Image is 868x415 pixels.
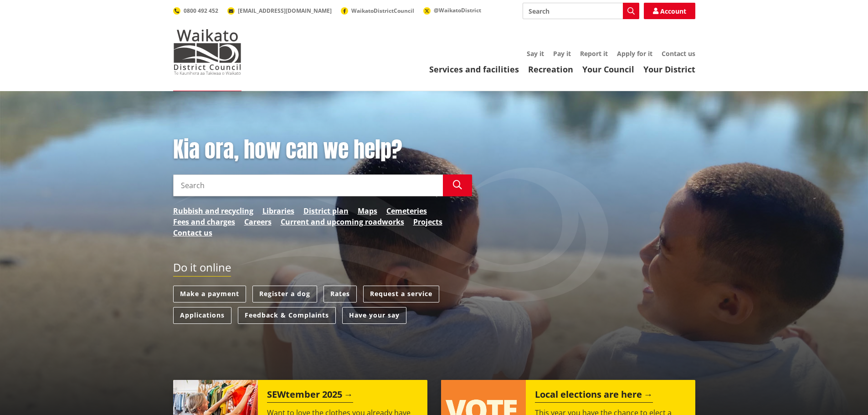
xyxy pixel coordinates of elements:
a: Your Council [582,64,634,75]
a: Make a payment [173,286,246,302]
a: Cemeteries [386,205,427,216]
a: Services and facilities [429,64,519,75]
a: Current and upcoming roadworks [281,216,404,227]
a: Recreation [528,64,573,75]
a: Fees and charges [173,216,235,227]
a: Apply for it [617,49,652,58]
h2: SEWtember 2025 [267,389,353,403]
a: Pay it [553,49,571,58]
h2: Do it online [173,261,231,277]
h1: Kia ora, how can we help? [173,137,472,163]
a: Contact us [173,227,212,238]
a: Account [644,3,695,19]
a: Maps [358,205,377,216]
a: @WaikatoDistrict [423,6,481,14]
img: Waikato District Council - Te Kaunihera aa Takiwaa o Waikato [173,29,241,75]
a: Rates [324,286,357,302]
a: WaikatoDistrictCouncil [341,7,414,15]
input: Search input [173,174,443,196]
a: Contact us [662,49,695,58]
a: Have your say [342,307,406,324]
a: Request a service [363,286,439,302]
a: Report it [580,49,608,58]
a: Rubbish and recycling [173,205,253,216]
a: [EMAIL_ADDRESS][DOMAIN_NAME] [227,7,332,15]
a: Careers [244,216,272,227]
a: Projects [413,216,442,227]
a: Say it [527,49,544,58]
a: Your District [643,64,695,75]
input: Search input [523,3,639,19]
a: 0800 492 452 [173,7,218,15]
a: Applications [173,307,231,324]
span: WaikatoDistrictCouncil [351,7,414,15]
a: Libraries [262,205,294,216]
a: Register a dog [252,286,317,302]
h2: Local elections are here [535,389,653,403]
a: Feedback & Complaints [238,307,336,324]
span: [EMAIL_ADDRESS][DOMAIN_NAME] [238,7,332,15]
a: District plan [303,205,349,216]
span: @WaikatoDistrict [434,6,481,14]
span: 0800 492 452 [184,7,218,15]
